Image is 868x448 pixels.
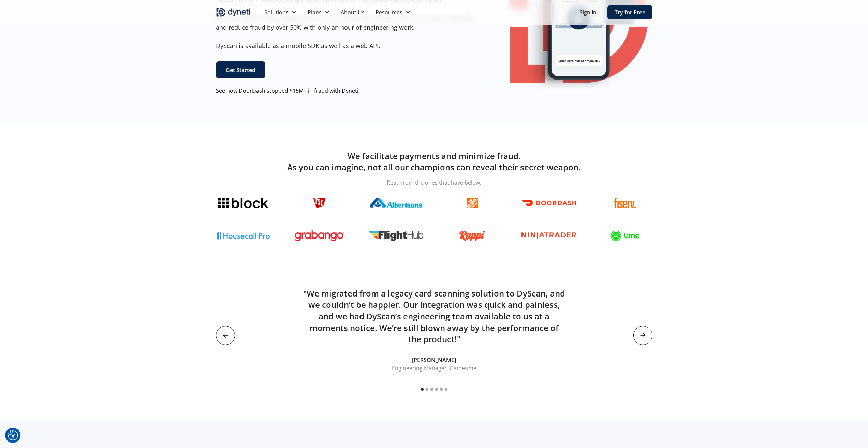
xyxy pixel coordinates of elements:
[216,231,270,240] img: Housecall Pro
[8,430,18,440] img: Revisit consent button
[440,388,443,391] div: Show slide 5 of 6
[467,198,477,208] img: The home depot logo
[376,8,402,16] div: Resources
[216,7,251,18] a: home
[633,326,652,345] div: next slide
[216,277,652,394] div: carousel
[216,277,652,372] div: 1 of 6
[218,198,268,208] img: Block logo
[295,230,344,241] img: Grabango
[216,178,652,187] p: Read from the ones that have below.
[369,231,423,241] img: FlightHub
[308,8,322,16] div: Plans
[392,364,476,372] p: Engineering Manager, Gametime
[435,388,438,391] div: Show slide 4 of 6
[412,356,456,364] p: [PERSON_NAME]
[302,5,335,19] div: Plans
[421,388,424,391] div: Show slide 1 of 6
[610,230,640,241] img: Lime Logo
[426,388,428,391] div: Show slide 2 of 6
[459,230,485,241] img: Rappi logo
[521,200,576,206] img: Doordash logo
[579,8,597,16] a: Sign In
[216,7,251,18] img: Dyneti indigo logo
[313,198,325,208] img: TSC
[445,388,447,391] div: Show slide 6 of 6
[216,326,235,345] div: previous slide
[607,5,652,19] a: Try for Free
[216,87,358,95] a: See how DoorDash stopped $15M+ in fraud with Dyneti
[216,150,652,173] h2: We facilitate payments and minimize fraud. As you can imagine, not all our champions can reveal t...
[369,198,423,208] img: Albertsons
[259,5,302,19] div: Solutions
[521,232,576,240] img: Ninjatrader logo
[264,8,289,16] div: Solutions
[430,388,433,391] div: Show slide 3 of 6
[216,61,265,78] a: Get Started
[614,198,636,208] img: Fiserv logo
[8,430,18,440] button: Consent Preferences
[303,288,565,345] h5: "We migrated from a legacy card scanning solution to DyScan, and we couldn’t be happier. Our inte...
